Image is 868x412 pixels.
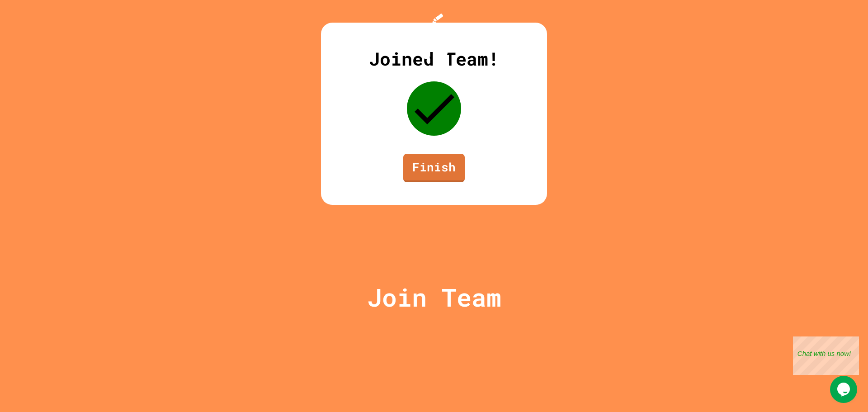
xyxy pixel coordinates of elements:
iframe: chat widget [793,336,859,375]
a: Finish [403,154,465,182]
p: Join Team [367,279,501,316]
iframe: chat widget [830,376,859,403]
img: Logo.svg [416,14,452,59]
